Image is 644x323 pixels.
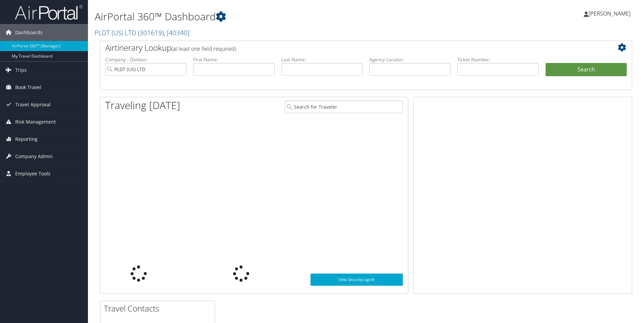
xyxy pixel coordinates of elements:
[164,28,189,37] span: , [ 40340 ]
[15,148,53,165] span: Company Admin
[15,131,38,148] span: Reporting
[15,96,51,113] span: Travel Approval
[369,56,451,63] label: Agency Locator:
[105,98,180,112] h1: Traveling [DATE]
[138,28,164,37] span: ( 301619 )
[105,56,186,63] label: Company - Division:
[584,3,637,24] a: [PERSON_NAME]
[15,62,27,79] span: Trips
[15,165,50,182] span: Employee Tools
[193,56,274,63] label: First Name:
[171,45,236,52] span: (at least one field required)
[105,42,582,53] h2: Airtinerary Lookup
[95,9,456,24] h1: AirPortal 360™ Dashboard
[281,56,363,63] label: Last Name:
[589,10,630,17] span: [PERSON_NAME]
[104,303,215,314] h2: Travel Contacts
[546,63,627,77] button: Search
[285,101,403,113] input: Search for Traveler
[15,24,43,41] span: Dashboards
[457,56,538,63] label: Ticket Number:
[95,28,189,37] a: PLDT (US) LTD
[15,4,83,20] img: airportal-logo.png
[310,274,403,286] a: View SecurityLogic®
[15,113,56,130] span: Risk Management
[15,79,41,96] span: Book Travel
